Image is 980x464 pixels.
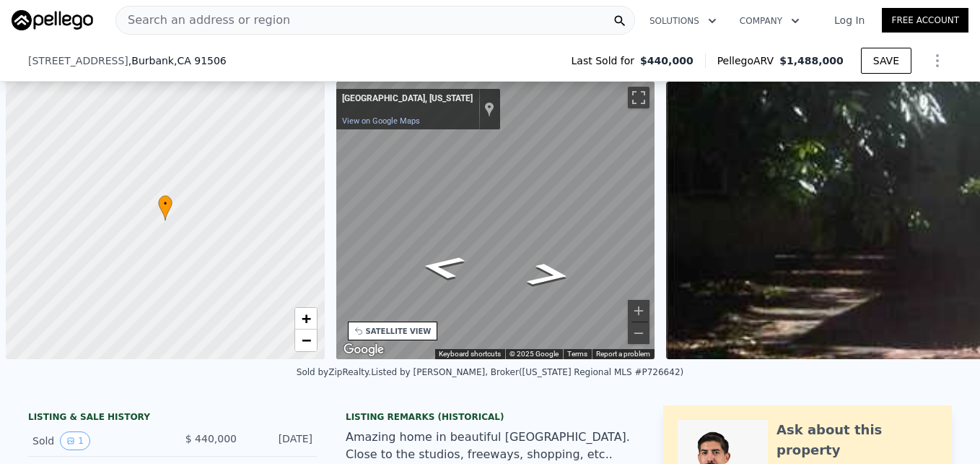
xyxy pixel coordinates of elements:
[596,350,650,358] a: Report a problem
[439,349,501,359] button: Keyboard shortcuts
[336,82,655,359] div: Map
[158,197,172,210] span: •
[116,12,290,29] span: Search an address or region
[336,82,655,359] div: Street View
[484,101,494,117] a: Show location on map
[508,257,589,293] path: Go West
[882,8,968,33] a: Free Account
[342,93,473,105] div: [GEOGRAPHIC_DATA], [US_STATE]
[297,367,371,377] div: Sold by ZipRealty .
[342,116,420,126] a: View on Google Maps
[32,431,161,450] div: Sold
[640,53,694,68] span: $440,000
[371,367,683,377] div: Listed by [PERSON_NAME], Broker ([US_STATE] Regional MLS #P726642)
[185,433,237,444] span: $ 440,000
[60,431,90,450] button: View historical data
[638,8,728,34] button: Solutions
[628,87,649,108] button: Toggle fullscreen view
[295,330,317,351] a: Zoom out
[28,53,128,68] span: [STREET_ADDRESS]
[779,55,844,66] span: $1,488,000
[776,420,937,460] div: Ask about this property
[923,46,952,75] button: Show Options
[402,249,483,285] path: Go East
[567,350,587,358] a: Terms (opens in new tab)
[301,309,310,327] span: +
[295,308,317,330] a: Zoom in
[628,300,649,322] button: Zoom in
[572,53,641,68] span: Last Sold for
[174,55,227,66] span: , CA 91506
[509,350,559,358] span: © 2025 Google
[12,10,93,30] img: Pellego
[861,48,911,74] button: SAVE
[717,53,780,68] span: Pellego ARV
[346,411,634,423] div: Listing Remarks (Historical)
[128,53,227,68] span: , Burbank
[340,340,388,359] img: Google
[158,195,172,220] div: •
[366,326,432,337] div: SATELLITE VIEW
[340,340,388,359] a: Open this area in Google Maps (opens a new window)
[28,411,317,426] div: LISTING & SALE HISTORY
[728,8,811,34] button: Company
[248,431,312,450] div: [DATE]
[628,322,649,344] button: Zoom out
[301,331,310,349] span: −
[817,13,882,27] a: Log In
